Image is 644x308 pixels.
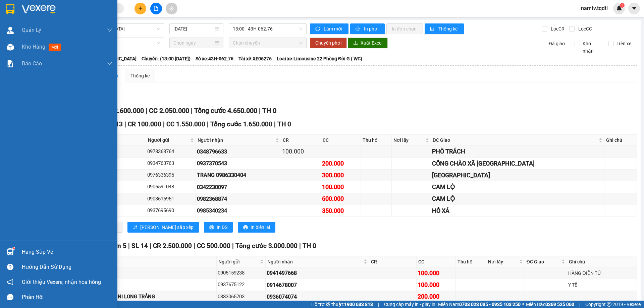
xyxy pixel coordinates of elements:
[204,222,233,233] button: printerIn DS
[22,292,112,302] div: Phản hồi
[163,120,165,128] span: |
[344,302,373,307] strong: 1900 633 818
[194,242,195,250] span: |
[233,24,303,34] span: 13:00 - 43H-062.76
[425,23,464,34] button: bar-chartThống kê
[209,225,214,230] span: printer
[169,6,174,11] span: aim
[430,26,436,32] span: bar-chart
[522,303,524,306] span: ⚪️
[548,25,566,33] span: Lọc CR
[267,269,368,277] div: 0941497668
[417,256,456,267] th: CC
[198,136,274,144] span: Người nhận
[567,256,637,267] th: Ghi chú
[418,268,454,278] div: 100.000
[207,120,209,128] span: |
[217,224,227,231] span: In DS
[210,120,272,128] span: Tổng cước 1.650.000
[131,242,148,250] span: SL 14
[49,44,61,51] span: mới
[568,269,636,277] div: HÀNG ĐIỆN TỬ
[488,258,518,265] span: Nơi lấy
[432,159,603,168] div: CỔNG CHÀO XÃ [GEOGRAPHIC_DATA]
[22,26,41,34] span: Quản Lý
[153,242,192,250] span: CR 2.500.000
[218,293,264,301] div: 0383065703
[267,258,363,265] span: Người nhận
[166,120,205,128] span: CC 1.550.000
[235,242,298,250] span: Tổng cước 3.000.000
[393,136,424,144] span: Nơi lấy
[22,59,42,68] span: Báo cáo
[130,72,150,79] div: Thống kê
[459,302,521,307] strong: 0708 023 035 - 0935 103 250
[418,280,454,290] div: 100.000
[7,248,14,255] img: warehouse-icon
[277,120,291,128] span: TH 0
[7,279,13,285] span: notification
[149,107,189,115] span: CC 2.050.000
[259,107,261,115] span: |
[631,5,637,11] span: caret-down
[580,40,603,55] span: Kho nhận
[281,135,321,146] th: CR
[128,242,130,250] span: |
[614,40,634,47] span: Trên xe
[456,256,486,267] th: Thu hộ
[616,5,622,11] img: icon-new-feature
[22,247,112,257] div: Hàng sắp về
[7,44,14,51] img: warehouse-icon
[432,206,603,215] div: HỒ XÁ
[238,55,272,62] span: Tài xế: XE06276
[311,301,373,308] span: Hỗ trợ kỹ thuật:
[218,269,264,277] div: 0905159238
[109,242,126,250] span: Đơn 5
[620,3,625,8] sup: 1
[147,207,195,215] div: 0937695690
[353,41,358,46] span: download
[607,302,611,307] span: copyright
[146,107,147,115] span: |
[6,4,14,14] img: logo-vxr
[147,183,195,191] div: 0906591048
[267,281,368,289] div: 0914678007
[432,147,603,156] div: PHÒ TRÁCH
[322,159,360,168] div: 200.000
[197,195,280,203] div: 0982368874
[233,38,303,48] span: Chọn chuyến
[277,55,362,62] span: Loại xe: Limousine 22 Phòng Đôi G ( WC)
[197,206,280,215] div: 0985340234
[384,301,436,308] span: Cung cấp máy in - giấy in:
[546,40,568,47] span: Đã giao
[107,27,112,33] span: down
[7,294,13,300] span: message
[576,25,593,33] span: Lọc CC
[369,256,417,267] th: CR
[364,25,379,33] span: In phơi
[196,55,233,62] span: Số xe: 43H-062.76
[322,182,360,192] div: 100.000
[150,3,162,14] button: file-add
[107,61,112,66] span: down
[438,25,459,33] span: Thống kê
[147,148,195,156] div: 0978368764
[197,171,280,179] div: TRANG 0986330404
[356,26,361,32] span: printer
[238,222,275,233] button: printerIn biên lai
[322,171,360,180] div: 300.000
[22,44,45,50] span: Kho hàng
[124,120,126,128] span: |
[22,262,112,272] div: Hướng dẫn sử dụng
[7,27,14,34] img: warehouse-icon
[133,225,138,230] span: sort-ascending
[142,55,191,62] span: Chuyến: (13:00 [DATE])
[322,206,360,215] div: 350.000
[315,26,321,32] span: sync
[197,183,280,191] div: 0342230097
[60,293,215,301] div: 1 KIỆN GIẤY ĐÔI CÓ BỌC NI LONG TRẮNG
[218,281,264,289] div: 0937675122
[150,242,151,250] span: |
[418,292,454,301] div: 200.000
[13,247,15,249] sup: 1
